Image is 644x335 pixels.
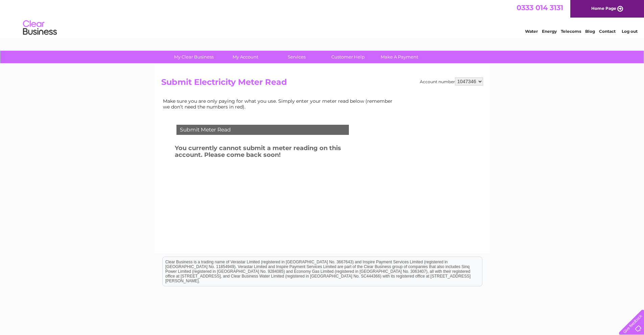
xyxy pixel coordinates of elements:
a: My Account [217,51,273,63]
a: Telecoms [561,29,581,34]
a: Services [269,51,325,63]
td: Make sure you are only paying for what you use. Simply enter your meter read below (remember we d... [161,97,398,111]
div: Clear Business is a trading name of Verastar Limited (registered in [GEOGRAPHIC_DATA] No. 3667643... [163,4,482,33]
a: Log out [622,29,638,34]
a: Energy [542,29,557,34]
a: Blog [585,29,595,34]
a: Make A Payment [372,51,427,63]
a: Water [525,29,538,34]
div: Account number [420,77,483,86]
h2: Submit Electricity Meter Read [161,77,483,90]
a: 0333 014 3131 [517,3,563,12]
h3: You currently cannot submit a meter reading on this account. Please come back soon! [175,143,367,162]
a: Customer Help [320,51,376,63]
a: Contact [599,29,616,34]
div: Submit Meter Read [176,125,349,135]
img: logo.png [23,18,57,38]
a: My Clear Business [166,51,222,63]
